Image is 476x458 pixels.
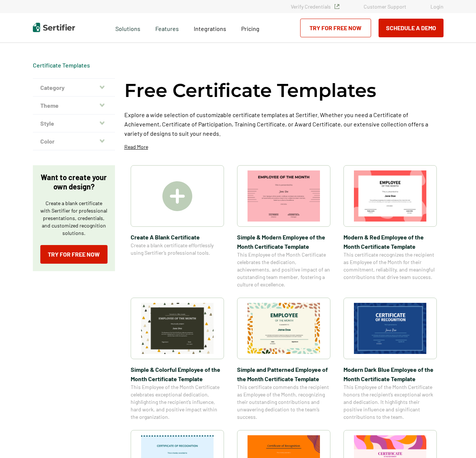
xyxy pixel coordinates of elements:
[237,165,330,288] a: Simple & Modern Employee of the Month Certificate TemplateSimple & Modern Employee of the Month C...
[354,303,426,354] img: Modern Dark Blue Employee of the Month Certificate Template
[430,3,444,10] a: Login
[335,4,339,9] img: Verified
[237,298,330,421] a: Simple and Patterned Employee of the Month Certificate TemplateSimple and Patterned Employee of t...
[131,232,224,242] span: Create A Blank Certificate
[124,78,376,103] h1: Free Certificate Templates
[364,3,406,10] a: Customer Support
[343,383,437,421] span: This Employee of the Month Certificate honors the recipient’s exceptional work and dedication. It...
[33,62,90,69] div: Breadcrumb
[33,62,90,69] a: Certificate Templates
[131,242,224,257] span: Create a blank certificate effortlessly using Sertifier’s professional tools.
[248,170,320,222] img: Simple & Modern Employee of the Month Certificate Template
[124,143,148,151] p: Read More
[33,132,115,150] button: Color
[141,303,214,354] img: Simple & Colorful Employee of the Month Certificate Template
[343,251,437,281] span: This certificate recognizes the recipient as Employee of the Month for their commitment, reliabil...
[40,173,108,191] p: Want to create your own design?
[155,23,179,32] span: Features
[131,298,224,421] a: Simple & Colorful Employee of the Month Certificate TemplateSimple & Colorful Employee of the Mon...
[33,114,115,132] button: Style
[237,365,330,383] span: Simple and Patterned Employee of the Month Certificate Template
[237,251,330,288] span: This Employee of the Month Certificate celebrates the dedication, achievements, and positive impa...
[241,23,259,32] a: Pricing
[131,383,224,421] span: This Employee of the Month Certificate celebrates exceptional dedication, highlighting the recipi...
[162,181,192,211] img: Create A Blank Certificate
[194,23,226,32] a: Integrations
[354,170,426,222] img: Modern & Red Employee of the Month Certificate Template
[33,23,75,32] img: Sertifier | Digital Credentialing Platform
[237,232,330,251] span: Simple & Modern Employee of the Month Certificate Template
[343,365,437,383] span: Modern Dark Blue Employee of the Month Certificate Template
[300,19,371,37] a: Try for Free Now
[237,383,330,421] span: This certificate commends the recipient as Employee of the Month, recognizing their outstanding c...
[40,200,108,237] p: Create a blank certificate with Sertifier for professional presentations, credentials, and custom...
[343,165,437,288] a: Modern & Red Employee of the Month Certificate TemplateModern & Red Employee of the Month Certifi...
[291,3,339,10] a: Verify Credentials
[115,23,140,32] span: Solutions
[248,303,320,354] img: Simple and Patterned Employee of the Month Certificate Template
[241,25,259,32] span: Pricing
[33,79,115,97] button: Category
[343,232,437,251] span: Modern & Red Employee of the Month Certificate Template
[33,97,115,114] button: Theme
[131,365,224,383] span: Simple & Colorful Employee of the Month Certificate Template
[343,298,437,421] a: Modern Dark Blue Employee of the Month Certificate TemplateModern Dark Blue Employee of the Month...
[124,110,444,138] p: Explore a wide selection of customizable certificate templates at Sertifier. Whether you need a C...
[40,245,108,264] a: Try for Free Now
[194,25,226,32] span: Integrations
